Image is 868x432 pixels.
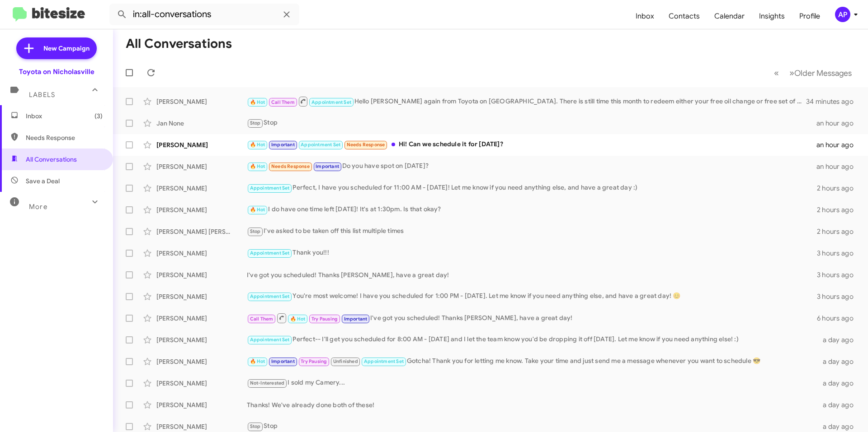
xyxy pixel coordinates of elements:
div: [PERSON_NAME] [156,292,247,301]
button: Next [784,64,857,82]
div: Gotcha! Thank you for letting me know. Take your time and just send me a message whenever you wan... [247,356,817,367]
span: Call Them [271,99,295,105]
span: Stop [250,228,261,234]
span: Appointment Set [250,250,290,256]
div: Toyota on Nicholasville [19,67,94,76]
span: 🔥 Hot [250,163,265,169]
div: Stop [247,118,816,128]
span: Appointment Set [250,185,290,191]
span: Older Messages [794,68,852,78]
div: [PERSON_NAME] [156,97,247,106]
span: New Campaign [43,44,90,53]
div: an hour ago [816,119,861,128]
span: Needs Response [347,142,385,148]
div: 2 hours ago [817,227,861,236]
span: Needs Response [271,163,310,169]
span: Try Pausing [311,316,338,322]
div: Hi! Can we schedule it for [DATE]? [247,139,816,150]
div: Perfect-- I'll get you scheduled for 8:00 AM - [DATE] and I let the team know you'd be dropping i... [247,334,817,345]
span: Appointment Set [364,358,404,364]
span: Appointment Set [301,142,340,148]
span: « [774,67,779,79]
button: Previous [769,64,784,82]
div: [PERSON_NAME] [156,184,247,193]
div: Perfect, I have you scheduled for 11:00 AM - [DATE]! Let me know if you need anything else, and h... [247,183,817,193]
a: Calendar [707,3,752,29]
span: (3) [94,111,103,121]
div: I sold my Camery... [247,378,817,388]
div: [PERSON_NAME] [156,270,247,279]
div: 2 hours ago [817,184,861,193]
h1: All Conversations [126,37,232,51]
span: Unfinished [333,358,358,364]
a: Profile [792,3,827,29]
input: Search [109,4,299,25]
div: [PERSON_NAME] [156,357,247,366]
div: 3 hours ago [817,292,861,301]
span: Appointment Set [250,337,290,343]
div: [PERSON_NAME] [156,249,247,258]
div: Do you have spot on [DATE]? [247,161,816,172]
div: [PERSON_NAME] [156,162,247,171]
span: Save a Deal [26,177,60,186]
span: Important [316,163,339,169]
span: 🔥 Hot [250,358,265,364]
a: Inbox [628,3,661,29]
span: » [789,67,794,79]
div: [PERSON_NAME] [156,314,247,323]
div: a day ago [817,400,861,409]
div: a day ago [817,379,861,388]
div: I do have one time left [DATE]! It's at 1:30pm. Is that okay? [247,204,817,215]
div: Jan None [156,119,247,128]
div: You're most welcome! I have you scheduled for 1:00 PM - [DATE]. Let me know if you need anything ... [247,291,817,302]
span: Try Pausing [301,358,327,364]
div: Hello [PERSON_NAME] again from Toyota on [GEOGRAPHIC_DATA]. There is still time this month to red... [247,96,807,107]
div: Stop [247,421,817,432]
div: [PERSON_NAME] [156,422,247,431]
div: 2 hours ago [817,205,861,214]
a: Insights [752,3,792,29]
span: Stop [250,423,261,429]
span: Stop [250,120,261,126]
div: [PERSON_NAME] [PERSON_NAME] [156,227,247,236]
span: 🔥 Hot [250,99,265,105]
span: More [29,203,47,211]
div: an hour ago [816,140,861,149]
div: a day ago [817,357,861,366]
button: AP [827,7,858,22]
div: AP [835,7,850,22]
div: 3 hours ago [817,249,861,258]
span: Not-Interested [250,380,285,386]
div: 34 minutes ago [807,97,861,106]
span: 🔥 Hot [290,316,306,322]
a: New Campaign [16,37,97,59]
span: Needs Response [26,133,103,142]
span: Important [344,316,368,322]
div: Thanks! We've already done both of these! [247,400,817,409]
span: 🔥 Hot [250,142,265,148]
span: Call Them [250,316,274,322]
span: Appointment Set [311,99,351,105]
div: a day ago [817,422,861,431]
div: [PERSON_NAME] [156,205,247,214]
a: Contacts [661,3,707,29]
div: Thank you!!! [247,248,817,258]
div: [PERSON_NAME] [156,335,247,344]
div: 6 hours ago [817,314,861,323]
nav: Page navigation example [769,64,857,82]
div: [PERSON_NAME] [156,379,247,388]
span: Labels [29,91,55,99]
div: [PERSON_NAME] [156,400,247,409]
div: 3 hours ago [817,270,861,279]
div: I've asked to be taken off this list multiple times [247,226,817,237]
div: [PERSON_NAME] [156,140,247,149]
span: All Conversations [26,155,77,164]
div: a day ago [817,335,861,344]
span: Inbox [26,111,103,121]
div: I've got you scheduled! Thanks [PERSON_NAME], have a great day! [247,270,817,279]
